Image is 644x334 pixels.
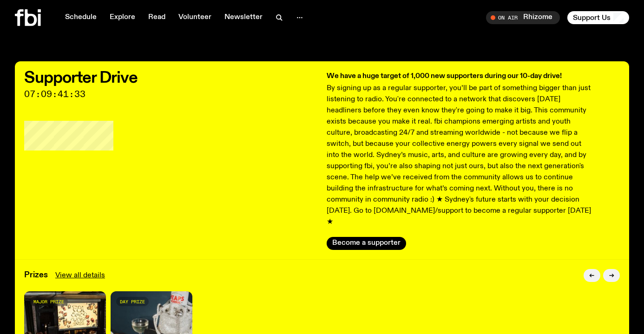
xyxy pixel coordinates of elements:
[327,237,406,250] button: Become a supporter
[55,270,105,281] a: View all details
[24,71,317,85] h2: Supporter Drive
[567,11,629,24] button: Support Us
[59,11,102,24] a: Schedule
[33,299,64,304] span: major prize
[173,11,217,24] a: Volunteer
[327,71,594,82] h3: We have a huge target of 1,000 new supporters during our 10-day drive!
[24,271,48,279] h3: Prizes
[327,83,594,228] p: By signing up as a regular supporter, you’ll be part of something bigger than just listening to r...
[24,90,317,98] span: 07:09:41:33
[120,299,145,304] span: day prize
[143,11,171,24] a: Read
[104,11,141,24] a: Explore
[573,13,611,22] span: Support Us
[219,11,268,24] a: Newsletter
[486,11,560,24] button: On AirRhizome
